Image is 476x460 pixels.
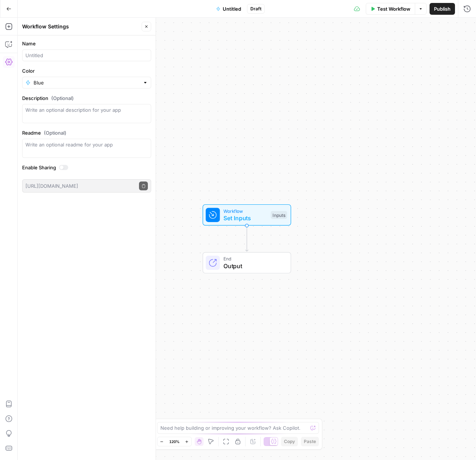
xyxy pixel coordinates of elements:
div: EndOutput [178,252,316,274]
span: Test Workflow [377,5,410,13]
span: Publish [434,5,451,13]
div: Inputs [271,211,287,219]
input: Untitled [25,52,148,59]
button: Copy [281,437,298,446]
label: Description [22,94,151,102]
span: (Optional) [51,94,74,102]
span: Untitled [223,5,241,13]
span: 120% [169,439,180,445]
span: Workflow [223,207,267,214]
label: Name [22,40,151,47]
span: (Optional) [44,129,66,136]
span: Copy [284,438,295,445]
span: End [223,255,284,262]
button: Paste [301,437,319,446]
label: Readme [22,129,151,136]
g: Edge from start to end [246,226,248,252]
input: Blue [34,79,140,86]
span: Output [223,262,284,270]
button: Publish [430,3,455,15]
span: Set Inputs [223,214,267,222]
div: Workflow Settings [22,23,139,30]
label: Color [22,67,151,75]
button: Test Workflow [366,3,415,15]
div: WorkflowSet InputsInputs [178,204,316,226]
span: Paste [304,438,316,445]
span: Draft [250,6,261,12]
label: Enable Sharing [22,164,151,171]
button: Untitled [212,3,246,15]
